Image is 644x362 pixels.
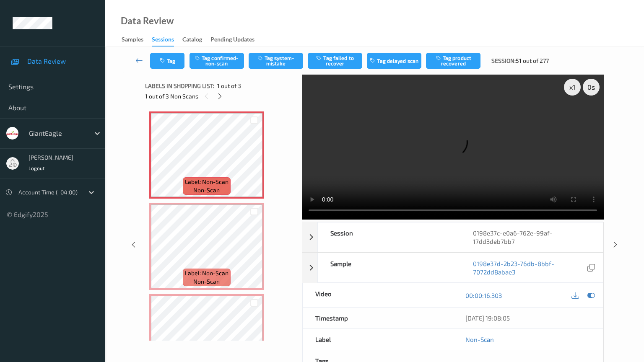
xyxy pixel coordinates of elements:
[193,277,220,286] span: non-scan
[152,35,174,47] div: Sessions
[318,253,460,282] div: Sample
[465,335,494,344] a: Non-Scan
[491,57,516,65] span: Session:
[145,82,214,90] span: Labels in shopping list:
[193,186,220,194] span: non-scan
[308,53,362,69] button: Tag failed to recover
[465,291,502,300] a: 00:00:16.303
[210,35,254,46] div: Pending Updates
[190,53,244,69] button: Tag confirmed-non-scan
[303,308,453,328] div: Timestamp
[152,34,182,47] a: Sessions
[465,314,590,322] div: [DATE] 19:08:05
[473,259,585,276] a: 0198e37d-2b23-76db-8bbf-7072dd8abae3
[426,53,480,69] button: Tag product recovered
[249,53,303,69] button: Tag system-mistake
[217,82,241,90] span: 1 out of 3
[303,283,453,307] div: Video
[516,57,549,65] span: 51 out of 277
[303,329,453,350] div: Label
[150,53,184,69] button: Tag
[583,79,600,96] div: 0 s
[182,35,202,46] div: Catalog
[182,34,210,46] a: Catalog
[564,79,581,96] div: x 1
[121,17,174,25] div: Data Review
[302,253,603,283] div: Sample0198e37d-2b23-76db-8bbf-7072dd8abae3
[185,269,229,277] span: Label: Non-Scan
[122,34,152,46] a: Samples
[367,53,421,69] button: Tag delayed scan
[145,91,296,101] div: 1 out of 3 Non Scans
[185,178,229,186] span: Label: Non-Scan
[318,222,460,252] div: Session
[122,35,143,46] div: Samples
[302,222,603,252] div: Session0198e37c-e0a6-762e-99af-17dd3deb7bb7
[460,222,603,252] div: 0198e37c-e0a6-762e-99af-17dd3deb7bb7
[210,34,263,46] a: Pending Updates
